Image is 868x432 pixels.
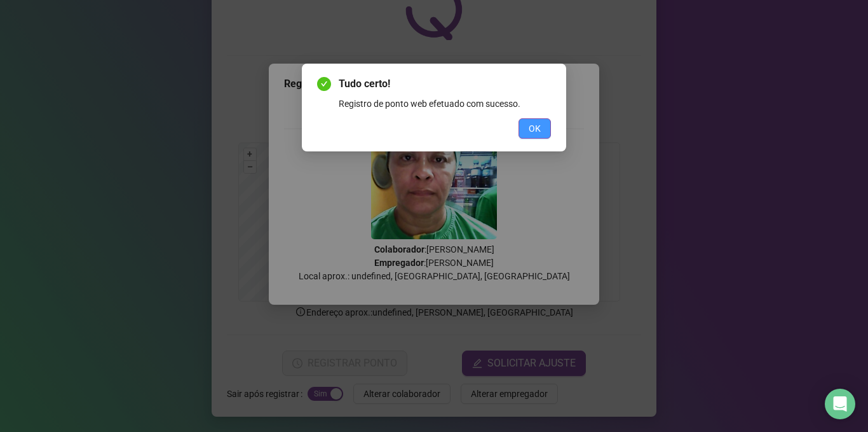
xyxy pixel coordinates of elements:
[825,389,855,419] div: Open Intercom Messenger
[317,77,331,91] span: check-circle
[529,122,541,136] span: OK
[339,76,551,92] span: Tudo certo!
[339,97,551,111] div: Registro de ponto web efetuado com sucesso.
[519,118,551,139] button: OK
